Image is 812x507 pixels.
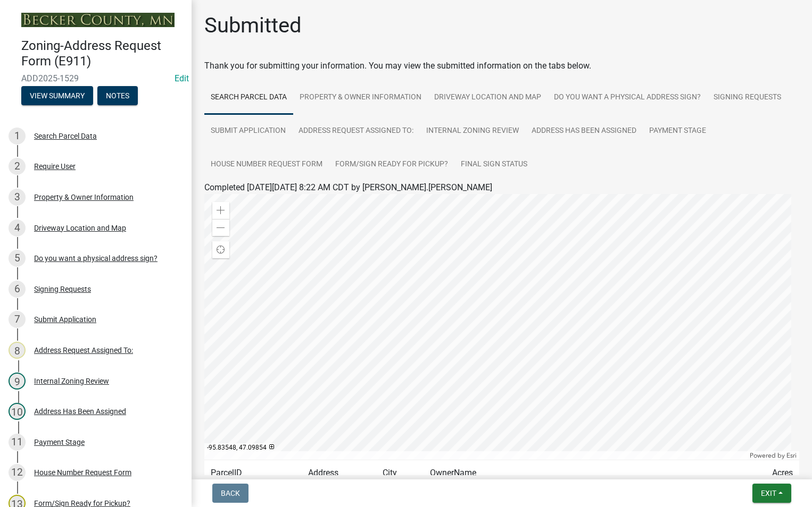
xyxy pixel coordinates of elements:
[9,158,26,175] div: 2
[740,460,799,486] td: Acres
[34,163,76,170] div: Require User
[204,60,799,72] div: Thank you for submitting your information. You may view the submitted information on the tabs below.
[428,81,548,115] a: Driveway Location and Map
[9,250,26,267] div: 5
[293,81,428,115] a: Property & Owner Information
[204,182,492,192] span: Completed [DATE][DATE] 8:22 AM CDT by [PERSON_NAME].[PERSON_NAME]
[9,342,26,359] div: 8
[97,92,138,100] wm-modal-confirm: Notes
[175,73,189,83] wm-modal-confirm: Edit Application Number
[34,347,133,354] div: Address Request Assigned To:
[204,81,293,115] a: Search Parcel Data
[761,489,776,497] span: Exit
[643,114,712,148] a: Payment Stage
[204,460,302,486] td: ParcelID
[9,434,26,451] div: 11
[9,373,26,390] div: 9
[707,81,788,115] a: Signing Requests
[9,219,26,236] div: 4
[9,281,26,298] div: 6
[525,114,643,148] a: Address Has Been Assigned
[376,460,424,486] td: City
[9,311,26,328] div: 7
[786,452,797,459] a: Esri
[204,114,292,148] a: Submit Application
[752,484,791,503] button: Exit
[97,86,138,105] button: Notes
[9,128,26,145] div: 1
[34,255,158,262] div: Do you want a physical address sign?
[424,460,740,486] td: OwnerName
[747,451,799,460] div: Powered by
[204,148,329,182] a: House Number Request Form
[34,438,85,446] div: Payment Stage
[34,285,91,293] div: Signing Requests
[9,189,26,206] div: 3
[221,489,240,497] span: Back
[9,464,26,481] div: 12
[34,377,109,385] div: Internal Zoning Review
[34,193,134,201] div: Property & Owner Information
[212,241,229,258] div: Find my location
[175,73,189,83] a: Edit
[34,132,97,140] div: Search Parcel Data
[212,484,248,503] button: Back
[34,469,131,476] div: House Number Request Form
[9,403,26,420] div: 10
[21,13,175,27] img: Becker County, Minnesota
[34,224,126,232] div: Driveway Location and Map
[329,148,454,182] a: Form/Sign Ready for Pickup?
[21,86,93,105] button: View Summary
[212,202,229,219] div: Zoom in
[302,460,377,486] td: Address
[21,92,93,100] wm-modal-confirm: Summary
[420,114,525,148] a: Internal Zoning Review
[292,114,420,148] a: Address Request Assigned To:
[21,38,183,69] h4: Zoning-Address Request Form (E911)
[212,219,229,236] div: Zoom out
[34,500,130,507] div: Form/Sign Ready for Pickup?
[34,408,126,415] div: Address Has Been Assigned
[548,81,707,115] a: Do you want a physical address sign?
[454,148,534,182] a: Final Sign Status
[21,73,170,83] span: ADD2025-1529
[34,316,96,323] div: Submit Application
[204,13,302,38] h1: Submitted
